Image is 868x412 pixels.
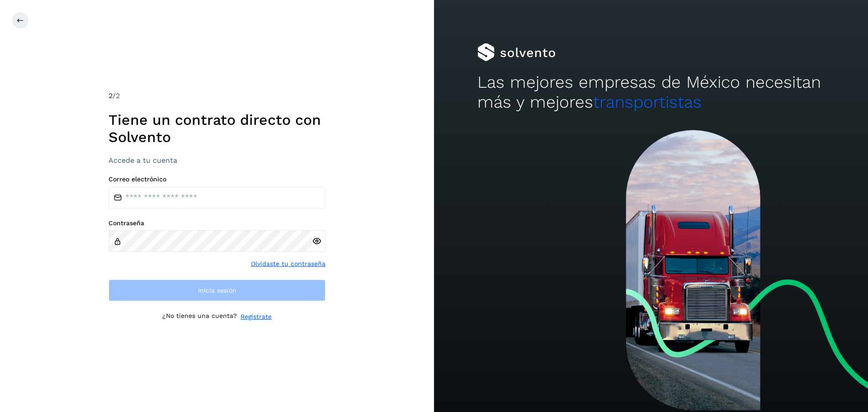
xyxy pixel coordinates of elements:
h1: Tiene un contrato directo con Solvento [108,111,325,146]
label: Contraseña [108,219,325,227]
span: Inicia sesión [198,287,236,294]
button: Inicia sesión [108,279,325,301]
a: Regístrate [241,312,272,322]
span: 2 [108,91,113,100]
a: Olvidaste tu contraseña [251,259,325,269]
h2: Las mejores empresas de México necesitan más y mejores [477,72,825,113]
p: ¿No tienes una cuenta? [162,312,237,322]
h3: Accede a tu cuenta [108,156,325,165]
span: transportistas [593,92,702,112]
label: Correo electrónico [108,175,325,183]
div: /2 [108,90,325,101]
